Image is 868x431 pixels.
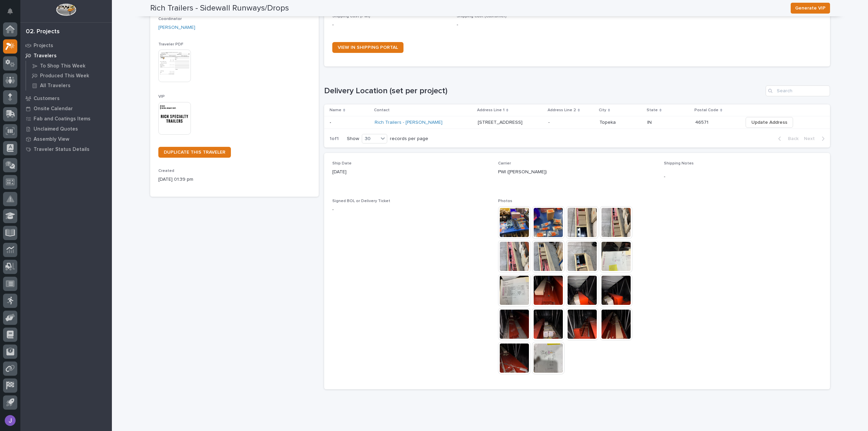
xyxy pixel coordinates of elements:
p: Unclaimed Quotes [34,126,78,132]
span: Shipping Notes [664,161,694,165]
p: Topeka [599,118,617,125]
span: Shipping Cost (PWI) [332,14,370,18]
a: DUPLICATE THIS TRAVELER [158,147,231,158]
p: Show [347,136,359,142]
tr: -- Rich Trailers - [PERSON_NAME] [STREET_ADDRESS][STREET_ADDRESS] -- TopekaTopeka ININ 4657146571... [324,116,830,129]
a: Fab and Coatings Items [20,114,112,124]
p: - [330,118,333,125]
span: Back [784,136,798,142]
p: Projects [34,43,53,49]
p: [DATE] [332,169,490,176]
a: Rich Trailers - [PERSON_NAME] [375,120,442,125]
p: - [332,21,449,28]
p: - [457,21,573,28]
p: [DATE] 01:39 pm [158,176,311,183]
p: Traveler Status Details [34,146,90,153]
p: Address Line 2 [548,106,576,114]
a: Traveler Status Details [20,144,112,154]
button: Notifications [3,4,17,18]
span: Next [804,136,819,142]
span: Coordinator [158,17,182,21]
p: PWI ([PERSON_NAME]) [498,169,656,176]
p: Assembly View [34,136,69,142]
button: Update Address [746,117,793,128]
div: 02. Projects [26,28,60,36]
span: VIP [158,95,165,99]
a: [PERSON_NAME] [158,24,195,31]
p: IN [647,118,653,125]
a: All Travelers [26,81,112,90]
span: Carrier [498,161,511,165]
a: Produced This Week [26,71,112,80]
p: Postal Code [694,106,718,114]
input: Search [766,85,830,96]
p: All Travelers [40,83,71,89]
a: Travelers [20,51,112,61]
p: Fab and Coatings Items [34,116,91,122]
button: Back [773,136,801,142]
button: Generate VIP [791,3,830,14]
p: - [332,206,490,213]
div: 30 [362,135,378,142]
p: To Shop This Week [40,63,85,69]
p: - [664,173,822,180]
span: Shipping Cost (Customer) [457,14,507,18]
p: Name [330,106,341,114]
a: Assembly View [20,134,112,144]
button: users-avatar [3,413,17,428]
a: Onsite Calendar [20,103,112,114]
p: [STREET_ADDRESS] [478,118,524,125]
p: City [599,106,606,114]
p: 46571 [695,118,710,125]
a: Projects [20,40,112,51]
a: To Shop This Week [26,61,112,71]
p: Customers [34,96,60,102]
a: VIEW IN SHIPPING PORTAL [332,42,403,53]
h2: Rich Trailers - Sidewall Runways/Drops [150,3,289,13]
p: State [647,106,658,114]
p: Address Line 1 [477,106,505,114]
button: Next [801,136,830,142]
h1: Delivery Location (set per project) [324,86,763,96]
p: records per page [390,136,428,142]
span: DUPLICATE THIS TRAVELER [164,150,225,155]
span: Created [158,169,174,173]
p: Produced This Week [40,73,89,79]
a: Customers [20,93,112,103]
span: Photos [498,199,512,203]
span: Generate VIP [795,4,826,12]
span: Traveler PDF [158,42,183,46]
span: Update Address [751,118,787,126]
p: Travelers [34,53,57,59]
p: 1 of 1 [324,131,344,147]
span: VIEW IN SHIPPING PORTAL [338,45,398,50]
a: Unclaimed Quotes [20,124,112,134]
p: Contact [374,106,390,114]
div: Notifications [8,8,17,19]
span: Ship Date [332,161,352,165]
p: Onsite Calendar [34,106,73,112]
p: - [548,118,551,125]
span: Signed BOL or Delivery Ticket [332,199,390,203]
img: Workspace Logo [56,3,76,16]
